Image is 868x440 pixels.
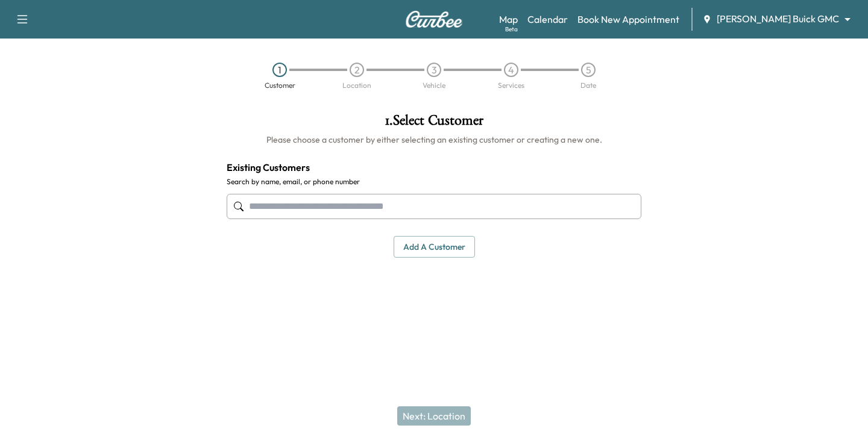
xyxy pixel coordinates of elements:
h1: 1 . Select Customer [227,113,641,134]
div: 4 [504,63,518,77]
div: 5 [581,63,596,77]
h6: Please choose a customer by either selecting an existing customer or creating a new one. [227,134,641,146]
div: Services [498,82,524,89]
div: Date [580,82,596,89]
a: MapBeta [499,12,518,26]
div: Location [342,82,371,89]
a: Calendar [527,12,568,26]
h4: Existing Customers [227,160,641,175]
span: [PERSON_NAME] Buick GMC [717,12,839,26]
div: 1 [272,63,287,77]
img: Curbee Logo [405,11,463,28]
a: Book New Appointment [577,12,679,26]
div: Vehicle [423,82,445,89]
div: Beta [505,25,518,34]
div: 3 [427,63,441,77]
div: Customer [265,82,295,89]
div: 2 [350,63,364,77]
button: Add a customer [394,236,475,258]
label: Search by name, email, or phone number [227,177,641,187]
